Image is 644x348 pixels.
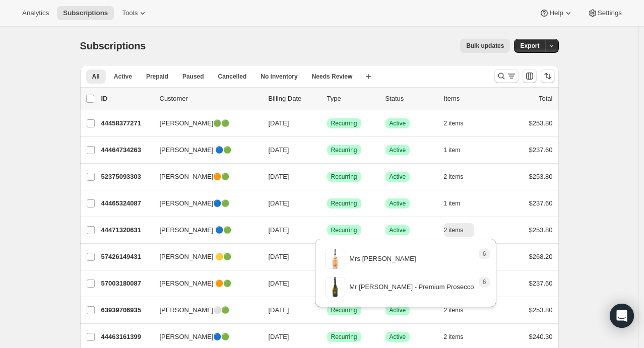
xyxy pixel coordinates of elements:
[444,94,494,104] div: Items
[160,305,230,315] span: [PERSON_NAME]⚪🟢
[529,280,553,287] span: $237.60
[444,116,475,130] button: 2 items
[114,73,132,81] span: Active
[101,250,553,264] div: 57426149431[PERSON_NAME] 🟡🟢[DATE]SuccessRecurringSuccessActive3 items$268.20
[460,39,510,53] button: Bulk updates
[182,73,204,81] span: Paused
[160,252,232,262] span: [PERSON_NAME] 🟡🟢
[101,118,152,128] p: 44458377271
[444,223,475,237] button: 2 items
[529,253,553,260] span: $268.20
[390,173,406,181] span: Active
[101,279,152,289] p: 57003180087
[390,199,406,207] span: Active
[122,9,138,17] span: Tools
[598,9,622,17] span: Settings
[269,333,289,340] span: [DATE]
[160,145,232,155] span: [PERSON_NAME] 🔵🟢
[101,330,553,344] div: 44463161399[PERSON_NAME]🔵🟢[DATE]SuccessRecurringSuccessActive2 items$240.30
[269,306,289,314] span: [DATE]
[154,275,254,292] button: [PERSON_NAME] 🟠🟢
[154,222,254,238] button: [PERSON_NAME] 🔵🟢
[529,226,553,234] span: $253.80
[154,329,254,345] button: [PERSON_NAME]🔵🟢
[444,199,461,207] span: 1 item
[101,196,553,211] div: 44465324087[PERSON_NAME]🔵🟢[DATE]SuccessRecurringSuccessActive1 item$237.60
[154,142,254,158] button: [PERSON_NAME] 🔵🟢
[312,73,353,81] span: Needs Review
[360,69,376,84] button: Create new view
[101,170,553,184] div: 52375093303[PERSON_NAME]🟠🟢[DATE]SuccessRecurringSuccessActive2 items$253.80
[533,6,579,20] button: Help
[483,278,486,286] span: 6
[444,173,464,181] span: 2 items
[444,333,464,341] span: 2 items
[101,303,553,317] div: 63939706935[PERSON_NAME]⚪🟢[DATE]SuccessRecurringSuccessActive2 items$253.80
[539,94,552,104] p: Total
[494,69,519,83] button: Search and filter results
[63,9,108,17] span: Subscriptions
[269,173,289,180] span: [DATE]
[269,280,289,287] span: [DATE]
[22,9,49,17] span: Analytics
[331,146,357,154] span: Recurring
[101,223,553,237] div: 44471320631[PERSON_NAME] 🔵🟢[DATE]SuccessRecurringSuccessActive2 items$253.80
[327,94,377,104] div: Type
[444,146,461,154] span: 1 item
[146,73,168,81] span: Prepaid
[444,119,464,127] span: 2 items
[80,40,146,51] span: Subscriptions
[101,116,553,130] div: 44458377271[PERSON_NAME]🟢🟢[DATE]SuccessRecurringSuccessActive2 items$253.80
[269,119,289,127] span: [DATE]
[549,9,563,17] span: Help
[529,199,553,207] span: $237.60
[269,146,289,154] span: [DATE]
[154,249,254,265] button: [PERSON_NAME] 🟡🟢
[116,6,154,20] button: Tools
[610,304,634,328] div: Open Intercom Messenger
[582,6,628,20] button: Settings
[92,73,100,81] span: All
[325,249,345,269] img: variant image
[101,332,152,342] p: 44463161399
[331,173,357,181] span: Recurring
[331,333,357,341] span: Recurring
[390,146,406,154] span: Active
[444,330,475,344] button: 2 items
[101,305,152,315] p: 63939706935
[483,250,486,258] span: 6
[160,94,261,104] p: Customer
[390,226,406,234] span: Active
[529,146,553,154] span: $237.60
[349,282,474,292] p: Mr [PERSON_NAME] - Premium Prosecco
[101,276,553,291] div: 57003180087[PERSON_NAME] 🟠🟢[DATE]SuccessRecurringSuccessActive1 item$237.60
[101,94,152,104] p: ID
[101,145,152,155] p: 44464734263
[444,226,464,234] span: 2 items
[529,306,553,314] span: $253.80
[160,118,230,128] span: [PERSON_NAME]🟢🟢
[160,225,232,235] span: [PERSON_NAME] 🔵🟢
[101,143,553,157] div: 44464734263[PERSON_NAME] 🔵🟢[DATE]SuccessRecurringSuccessActive1 item$237.60
[160,279,232,289] span: [PERSON_NAME] 🟠🟢
[444,196,472,211] button: 1 item
[331,199,357,207] span: Recurring
[57,6,114,20] button: Subscriptions
[529,333,553,340] span: $240.30
[529,119,553,127] span: $253.80
[154,302,254,318] button: [PERSON_NAME]⚪🟢
[520,42,539,50] span: Export
[101,252,152,262] p: 57426149431
[160,332,230,342] span: [PERSON_NAME]🔵🟢
[160,198,230,208] span: [PERSON_NAME]🔵🟢
[390,333,406,341] span: Active
[16,6,55,20] button: Analytics
[261,73,297,81] span: No inventory
[101,172,152,182] p: 52375093303
[101,198,152,208] p: 44465324087
[385,94,436,104] p: Status
[529,173,553,180] span: $253.80
[331,119,357,127] span: Recurring
[390,119,406,127] span: Active
[444,143,472,157] button: 1 item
